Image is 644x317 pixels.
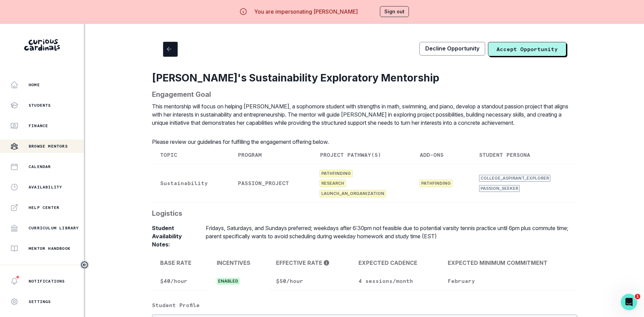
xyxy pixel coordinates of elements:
td: BASE RATE [152,254,209,272]
p: Availability [29,184,62,190]
p: Students [29,103,51,108]
p: Finance [29,123,48,129]
p: This mentorship will focus on helping [PERSON_NAME], a sophomore student with strengths in math, ... [152,102,577,127]
p: You are impersonating [PERSON_NAME] [254,7,358,16]
p: Student Profile [152,301,577,309]
p: Calendar [29,164,51,169]
td: February [440,272,577,290]
span: PATHFINDING [420,180,452,187]
td: Sustainability [152,164,230,203]
span: LAUNCH_AN_ORGANIZATION [320,190,386,197]
td: 4 sessions/month [350,272,440,290]
p: Please review our guidelines for fulfilling the engagement offering below. [152,138,577,146]
td: PASSION_PROJECT [230,164,312,203]
td: ADD-ONS [412,146,471,164]
iframe: Intercom live chat [621,294,637,310]
span: RESEARCH [320,180,346,187]
span: PASSION_SEEKER [479,185,520,192]
div: EFFECTIVE RATE [276,259,342,266]
p: Notifications [29,278,65,284]
td: TOPIC [152,146,230,164]
p: Logistics [152,208,577,218]
span: COLLEGE_ASPIRANT_EXPLORER [479,175,550,182]
td: $40/hour [152,272,209,290]
button: Toggle sidebar [80,260,89,269]
p: Student Availability Notes: [152,224,198,248]
span: PATHFINDING [320,170,352,177]
span: ENABLED [217,278,240,285]
span: 1 [635,294,640,299]
td: PROGRAM [230,146,312,164]
p: Curriculum Library [29,225,79,231]
p: Settings [29,299,51,304]
h2: [PERSON_NAME]'s Sustainability Exploratory Mentorship [152,72,577,84]
button: Decline Opportunity [419,42,485,56]
td: EXPECTED MINIMUM COMMITMENT [440,254,577,272]
img: Curious Cardinals Logo [24,39,60,51]
p: Engagement Goal [152,89,577,100]
p: Browse Mentors [29,144,68,149]
td: EXPECTED CADENCE [350,254,440,272]
button: Sign out [380,6,409,17]
td: $50/hour [268,272,350,290]
p: Mentor Handbook [29,246,71,251]
p: Help Center [29,205,59,210]
button: Accept Opportunity [488,42,566,56]
td: INCENTIVES [209,254,268,272]
td: PROJECT PATHWAY(S) [312,146,412,164]
p: Fridays, Saturdays, and Sundays preferred; weekdays after 6:30pm not feasible due to potential va... [206,224,577,240]
td: STUDENT PERSONA [471,146,577,164]
p: Home [29,82,40,88]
